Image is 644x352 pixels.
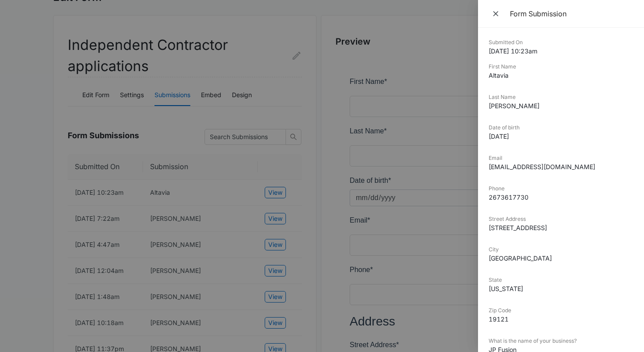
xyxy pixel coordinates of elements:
[489,246,633,254] dt: City
[489,132,633,141] dd: [DATE]
[489,38,633,46] dt: Submitted On
[489,93,633,101] dt: Last Name
[489,154,633,162] dt: Email
[489,185,633,193] dt: Phone
[489,71,633,80] dd: Altavia
[489,337,633,345] dt: What is the name of your business?
[489,193,633,202] dd: 2673617730
[489,314,633,324] dd: 19121
[489,276,633,284] dt: State
[489,254,633,263] dd: [GEOGRAPHIC_DATA]
[489,162,633,171] dd: [EMAIL_ADDRESS][DOMAIN_NAME]
[489,223,633,232] dd: [STREET_ADDRESS]
[489,63,633,71] dt: First Name
[510,9,633,19] div: Form Submission
[489,215,633,223] dt: Street Address
[489,46,633,56] dd: [DATE] 10:23am
[489,284,633,293] dd: [US_STATE]
[489,7,505,20] button: Close
[491,8,502,20] span: Close
[489,307,633,314] dt: Zip Code
[489,124,633,132] dt: Date of birth
[489,101,633,110] dd: [PERSON_NAME]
